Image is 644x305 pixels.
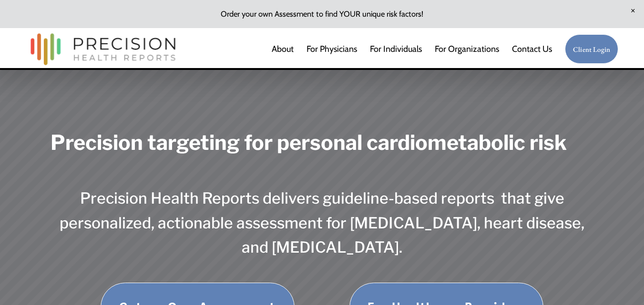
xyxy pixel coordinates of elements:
[307,39,357,59] a: For Physicians
[272,39,294,59] a: About
[435,40,499,58] span: For Organizations
[435,39,499,59] a: folder dropdown
[565,34,618,64] a: Client Login
[512,39,552,59] a: Contact Us
[51,130,567,155] strong: Precision targeting for personal cardiometabolic risk
[370,39,422,59] a: For Individuals
[51,186,593,259] h3: Precision Health Reports delivers guideline-based reports that give personalized, actionable asse...
[26,29,180,69] img: Precision Health Reports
